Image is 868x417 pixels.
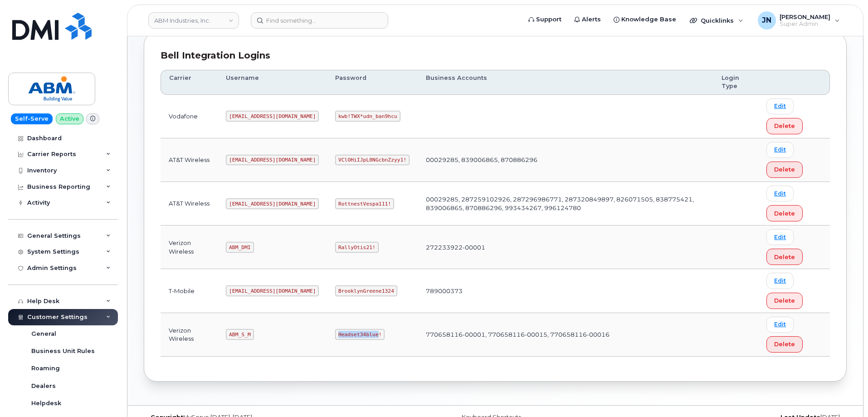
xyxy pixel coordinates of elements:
[766,293,803,309] button: Delete
[774,165,795,174] span: Delete
[327,70,418,95] th: Password
[418,313,713,357] td: 770658116-00001, 770658116-00015, 770658116-00016
[148,12,239,29] a: ABM Industries, Inc.
[683,11,750,29] div: Quicklinks
[766,205,803,221] button: Delete
[780,20,830,28] span: Super Admin
[766,229,794,245] a: Edit
[226,111,319,122] code: [EMAIL_ADDRESS][DOMAIN_NAME]
[161,226,218,269] td: Verizon Wireless
[762,15,771,26] span: JN
[701,17,734,24] span: Quicklinks
[774,340,795,348] span: Delete
[766,317,794,333] a: Edit
[335,198,394,209] code: RottnestVespa111!
[226,285,319,296] code: [EMAIL_ADDRESS][DOMAIN_NAME]
[780,13,830,20] span: [PERSON_NAME]
[226,329,254,340] code: ABM_S_M
[335,242,378,253] code: RallyOtis21!
[766,98,794,114] a: Edit
[774,122,795,130] span: Delete
[582,15,601,24] span: Alerts
[226,155,319,166] code: [EMAIL_ADDRESS][DOMAIN_NAME]
[621,15,676,24] span: Knowledge Base
[418,70,713,95] th: Business Accounts
[774,253,795,261] span: Delete
[418,182,713,226] td: 00029285, 287259102926, 287296986771, 287320849897, 826071505, 838775421, 839006865, 870886296, 9...
[251,12,388,29] input: Find something...
[161,138,218,182] td: AT&T Wireless
[335,285,397,296] code: BrooklynGreene1324
[161,182,218,226] td: AT&T Wireless
[226,242,254,253] code: ABM_DMI
[335,155,410,166] code: VClOHiIJpL0NGcbnZzyy1!
[766,186,794,201] a: Edit
[751,11,846,29] div: Joe Nguyen Jr.
[161,95,218,138] td: Vodafone
[418,226,713,269] td: 272233922-00001
[536,15,561,24] span: Support
[161,70,218,95] th: Carrier
[161,313,218,357] td: Verizon Wireless
[774,209,795,218] span: Delete
[335,329,385,340] code: Headset34blue!
[418,269,713,313] td: 789000373
[522,10,568,29] a: Support
[766,249,803,265] button: Delete
[766,162,803,178] button: Delete
[607,10,683,29] a: Knowledge Base
[161,269,218,313] td: T-Mobile
[774,296,795,305] span: Delete
[218,70,327,95] th: Username
[766,273,794,289] a: Edit
[226,198,319,209] code: [EMAIL_ADDRESS][DOMAIN_NAME]
[161,49,830,62] div: Bell Integration Logins
[713,70,758,95] th: Login Type
[766,336,803,353] button: Delete
[568,10,607,29] a: Alerts
[766,142,794,158] a: Edit
[418,138,713,182] td: 00029285, 839006865, 870886296
[766,118,803,134] button: Delete
[335,111,400,122] code: kwb!TWX*udn_ban9hcu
